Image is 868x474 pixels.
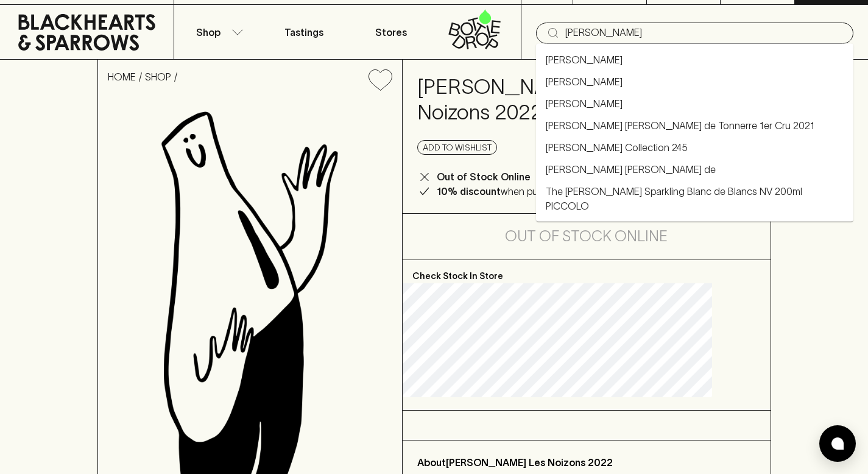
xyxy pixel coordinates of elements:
button: Add to wishlist [417,140,497,155]
a: SHOP [145,71,171,82]
button: Add to wishlist [364,65,397,96]
a: [PERSON_NAME] [546,52,623,67]
p: Out of Stock Online [437,169,531,184]
p: About [PERSON_NAME] Les Noizons 2022 [417,455,756,470]
h5: Out of Stock Online [505,227,668,246]
b: 10% discount [437,186,501,197]
input: Try "Pinot noir" [565,23,844,43]
a: The [PERSON_NAME] Sparkling Blanc de Blancs NV 200ml PICCOLO [546,184,844,213]
a: Tastings [261,5,347,59]
a: [PERSON_NAME] [546,74,623,89]
a: [PERSON_NAME] [PERSON_NAME] de [546,162,716,177]
a: [PERSON_NAME] [PERSON_NAME] de Tonnerre 1er Cru 2021 [546,118,814,133]
p: Stores [375,25,407,40]
p: Check Stock In Store [403,260,771,283]
h4: [PERSON_NAME] Les Noizons 2022 [417,74,660,126]
a: [PERSON_NAME] [546,96,623,111]
a: [PERSON_NAME] Collection 245 [546,140,688,155]
a: HOME [108,71,136,82]
p: Tastings [284,25,323,40]
p: Shop [196,25,221,40]
a: Stores [348,5,434,59]
img: bubble-icon [831,437,844,450]
p: when purchasing 6 or more bottles [437,184,653,199]
button: Shop [174,5,261,59]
